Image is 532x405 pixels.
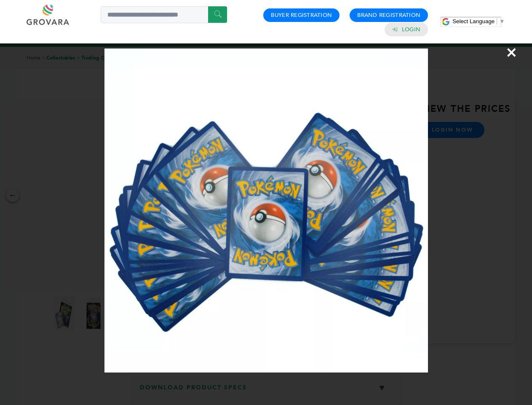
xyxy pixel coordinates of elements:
[497,18,497,24] span: ​
[104,49,428,373] img: Image Preview
[101,6,227,23] input: Search a product or brand...
[452,18,495,24] span: Select Language
[357,11,420,19] a: Brand Registration
[402,26,420,33] a: Login
[499,18,505,24] span: ▼
[271,11,332,19] a: Buyer Registration
[506,40,517,64] span: ×
[452,18,505,24] a: Select Language​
